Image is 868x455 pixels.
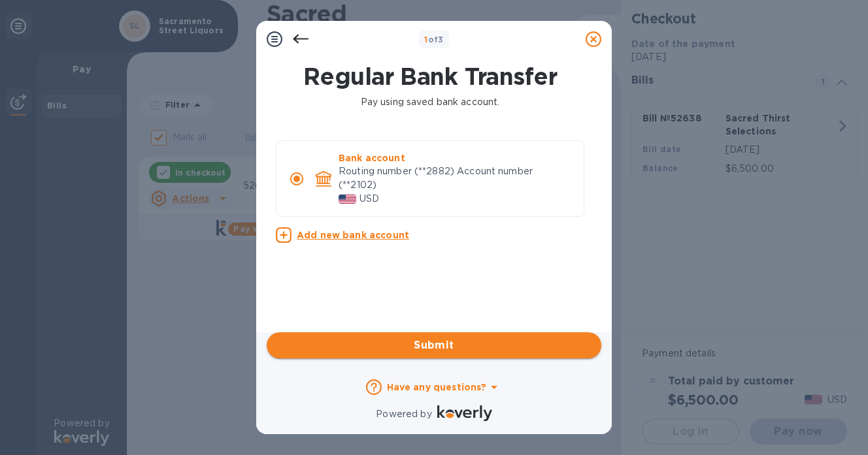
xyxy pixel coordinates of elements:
u: Add new bank account [297,230,409,240]
h1: Regular Bank Transfer [268,63,592,90]
button: Submit [267,332,601,358]
b: of 3 [424,35,444,44]
span: Submit [277,337,591,353]
img: USD [339,195,356,204]
span: 1 [424,35,427,44]
img: Logo [437,405,492,421]
p: USD [359,192,379,206]
p: Powered by [376,407,431,421]
p: Bank account [339,151,573,165]
p: Pay using saved bank account. [273,95,587,109]
b: Have any questions? [387,382,487,392]
p: Routing number (**2882) Account number (**2102) [339,165,573,192]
